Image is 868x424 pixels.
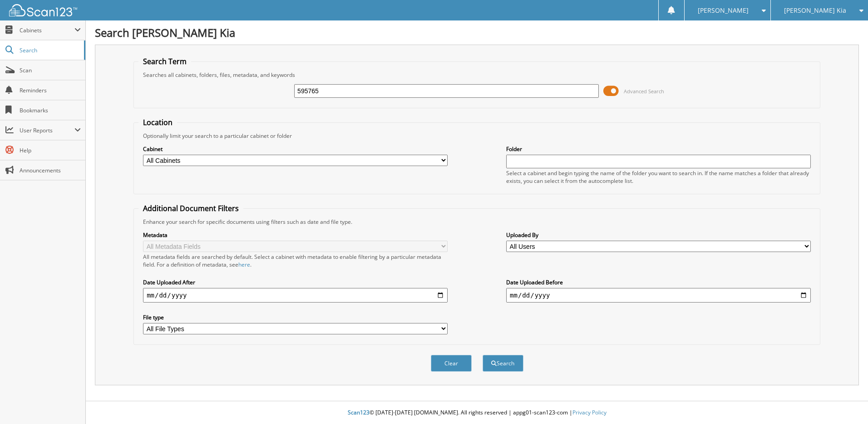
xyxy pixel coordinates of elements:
[20,26,74,34] span: Cabinets
[698,8,749,13] span: [PERSON_NAME]
[138,218,815,226] div: Enhance your search for specific documents using filters such as date and file type.
[20,146,81,154] span: Help
[238,261,250,268] a: here
[572,409,607,416] a: Privacy Policy
[20,106,81,114] span: Bookmarks
[20,167,81,174] span: Announcements
[138,56,191,66] legend: Search Term
[143,253,448,268] div: All metadata fields are searched by default. Select a cabinet with metadata to enable filtering b...
[143,278,448,286] label: Date Uploaded After
[86,402,868,424] div: © [DATE]-[DATE] [DOMAIN_NAME]. All rights reserved | appg01-scan123-com |
[506,169,811,185] div: Select a cabinet and begin typing the name of the folder you want to search in. If the name match...
[9,4,77,16] img: scan123-logo-white.svg
[624,88,664,95] span: Advanced Search
[506,231,811,239] label: Uploaded By
[823,380,868,424] iframe: Chat Widget
[143,288,448,303] input: start
[20,66,81,74] span: Scan
[143,231,448,239] label: Metadata
[20,46,79,54] span: Search
[138,117,177,127] legend: Location
[20,126,74,134] span: User Reports
[138,71,815,79] div: Searches all cabinets, folders, files, metadata, and keywords
[138,203,243,213] legend: Additional Document Filters
[95,25,859,40] h1: Search [PERSON_NAME] Kia
[506,278,811,286] label: Date Uploaded Before
[506,288,811,303] input: end
[138,132,815,140] div: Optionally limit your search to a particular cabinet or folder
[20,86,81,94] span: Reminders
[348,409,370,416] span: Scan123
[506,145,811,153] label: Folder
[143,145,448,153] label: Cabinet
[784,8,846,13] span: [PERSON_NAME] Kia
[431,355,472,372] button: Clear
[143,313,448,321] label: File type
[483,355,523,372] button: Search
